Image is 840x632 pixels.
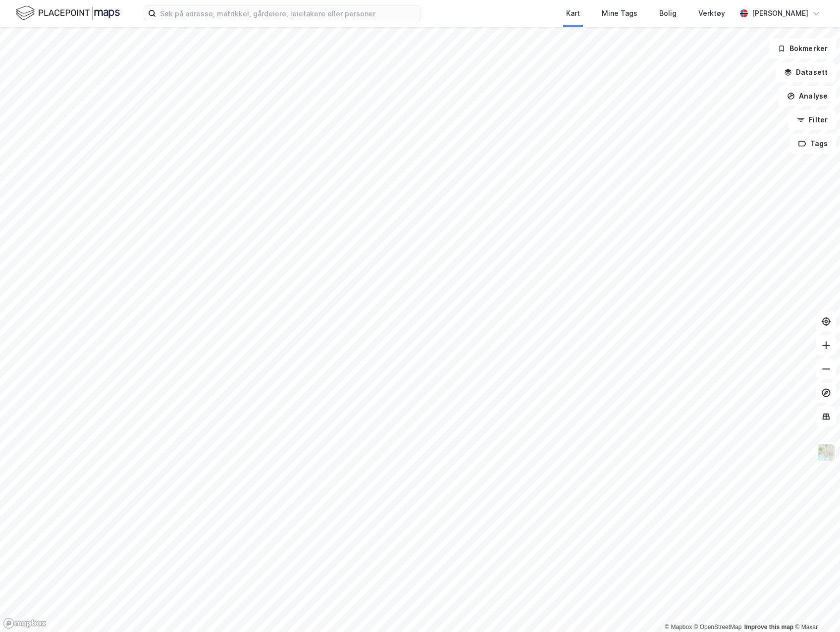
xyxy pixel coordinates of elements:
a: Mapbox [665,624,692,631]
img: logo.f888ab2527a4732fd821a326f86c7f29.svg [16,4,120,22]
button: Analyse [779,86,836,106]
div: Verktøy [698,7,725,19]
a: Mapbox homepage [3,618,47,629]
button: Tags [790,134,836,154]
iframe: Chat Widget [790,584,840,632]
div: Bolig [659,7,677,19]
div: Kart [566,7,580,19]
input: Søk på adresse, matrikkel, gårdeiere, leietakere eller personer [156,6,420,21]
a: OpenStreetMap [694,624,742,631]
button: Bokmerker [769,39,836,58]
a: Improve this map [744,624,793,631]
img: Z [817,443,836,462]
div: Mine Tags [602,7,637,19]
button: Filter [788,110,836,130]
button: Datasett [776,62,836,82]
div: [PERSON_NAME] [752,7,808,19]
